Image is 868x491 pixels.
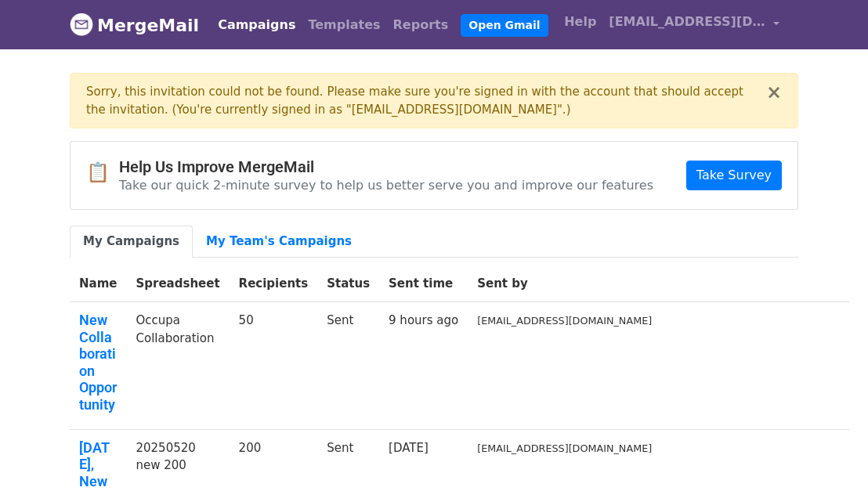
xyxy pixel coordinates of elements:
small: [EMAIL_ADDRESS][DOMAIN_NAME] [477,442,652,454]
div: Sorry, this invitation could not be found. Please make sure you're signed in with the account tha... [86,83,766,118]
a: Reports [387,9,455,41]
td: 50 [230,302,318,430]
a: Take Survey [686,161,782,190]
th: Recipients [230,265,318,302]
small: [EMAIL_ADDRESS][DOMAIN_NAME] [477,315,652,327]
th: Name [70,265,126,302]
a: [EMAIL_ADDRESS][DOMAIN_NAME] [602,6,786,43]
a: Open Gmail [461,14,548,37]
button: × [766,83,782,102]
h4: Help Us Improve MergeMail [119,157,653,176]
th: Status [317,265,379,302]
a: Campaigns [212,9,302,41]
th: Spreadsheet [126,265,229,302]
span: 📋 [86,161,119,184]
a: MergeMail [70,9,199,42]
a: 9 hours ago [389,313,458,327]
a: My Team's Campaigns [193,226,365,258]
a: My Campaigns [70,226,193,258]
a: Help [558,6,602,38]
th: Sent by [468,265,661,302]
img: MergeMail logo [70,13,93,36]
a: Templates [302,9,386,41]
a: New Collaboration Opportunity [79,312,117,413]
td: Sent [317,302,379,430]
span: [EMAIL_ADDRESS][DOMAIN_NAME] [609,13,765,31]
td: Occupa Collaboration [126,302,229,430]
th: Sent time [379,265,468,302]
a: [DATE] [389,441,429,455]
p: Take our quick 2-minute survey to help us better serve you and improve our features [119,177,653,193]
